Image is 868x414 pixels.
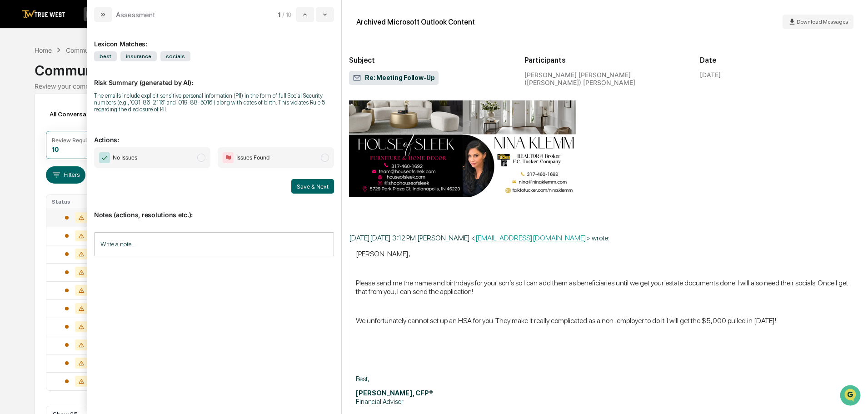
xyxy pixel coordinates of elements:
div: Review your communication records across channels [35,82,833,90]
span: Attestations [75,186,113,195]
a: 🔎Data Lookup [5,200,61,216]
img: AIorK4zOKelnQ6n00sQU4-ZQVATfDfwt60McTYvbO0rzh-B2IKHkBtFTuJ0_WYSyOJs1gCir3FQTuP2sI_Yr [349,60,576,197]
div: 🖐️ [9,187,16,194]
div: 🗄️ [66,187,73,194]
div: Archived Microsoft Outlook Content [356,18,475,26]
img: Tammy Steffen [9,115,24,130]
div: 10 [52,145,59,153]
span: insurance [120,51,157,61]
span: 1 [278,11,280,18]
h2: Date [700,56,861,65]
a: Powered byPylon [64,225,110,232]
p: Risk Summary (generated by AI): [94,68,334,86]
span: [PERSON_NAME], CFP® [356,389,433,397]
span: • [75,124,79,131]
span: Preclearance [18,186,59,195]
span: Data Lookup [18,203,57,212]
div: Communications Archive [66,46,140,54]
div: Past conversations [9,101,61,108]
button: Download Messages [783,15,853,29]
span: Download Messages [797,19,848,25]
div: All Conversations [46,107,115,121]
span: [PERSON_NAME] [28,124,74,131]
div: Home [35,46,52,54]
span: We unfortunately cannot set up an HSA for you. They make it really complicated as a non-employer ... [356,316,776,325]
img: Flag [223,152,234,163]
span: Re: Meeting Follow-Up [353,74,435,83]
a: 🗄️Attestations [62,182,116,199]
button: Save & Next [291,179,334,194]
div: [PERSON_NAME] [PERSON_NAME] ([PERSON_NAME]) [PERSON_NAME] [524,71,685,86]
p: Notes (actions, resolutions etc.): [94,200,334,219]
span: socials [160,51,190,61]
button: Start new chat [155,72,165,83]
div: Assessment [116,10,155,19]
span: best [94,51,117,61]
span: No Issues [113,153,137,162]
div: Lexicon Matches: [94,29,334,48]
img: 8933085812038_c878075ebb4cc5468115_72.jpg [19,70,35,86]
img: Tammy Steffen [9,140,24,154]
div: The emails include explicit sensitive personal information (PII) in the form of full Social Secur... [94,92,334,113]
span: [PERSON_NAME] [28,148,74,155]
button: Filters [46,166,85,184]
button: See all [141,99,165,110]
div: Review Required [52,137,95,144]
div: 🔎 [9,204,16,211]
img: Checkmark [99,152,110,163]
div: Communications Archive [35,55,833,79]
iframe: Open customer support [839,384,863,409]
div: [DATE] [700,71,721,79]
span: PM [PERSON_NAME] < > wrote: [406,234,609,242]
span: [DATE] [80,148,99,155]
div: Start new chat [41,70,149,79]
span: • [75,148,79,155]
h2: Participants [524,56,685,65]
span: Issues Found [236,153,269,162]
span: Pylon [90,225,110,232]
img: 1746055101610-c473b297-6a78-478c-a979-82029cc54cd1 [9,70,25,86]
img: logo [22,10,65,19]
th: Status [46,195,105,209]
div: We're available if you need us! [41,79,125,86]
span: Financial Advisor [356,398,404,406]
h2: Subject [349,56,510,65]
p: How can we help? [9,19,165,34]
span: Please send me the name and birthdays for your son’s so I can add them as beneficiaries until we ... [356,279,848,296]
a: 🖐️Preclearance [5,182,62,199]
p: Actions: [94,125,334,144]
span: Best, [356,375,369,383]
a: [EMAIL_ADDRESS][DOMAIN_NAME] [475,234,586,242]
span: [DATE][DATE] 3:12 [349,234,405,242]
span: [PERSON_NAME], [356,249,410,258]
span: / 10 [282,11,294,18]
span: [DATE] [80,124,99,131]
